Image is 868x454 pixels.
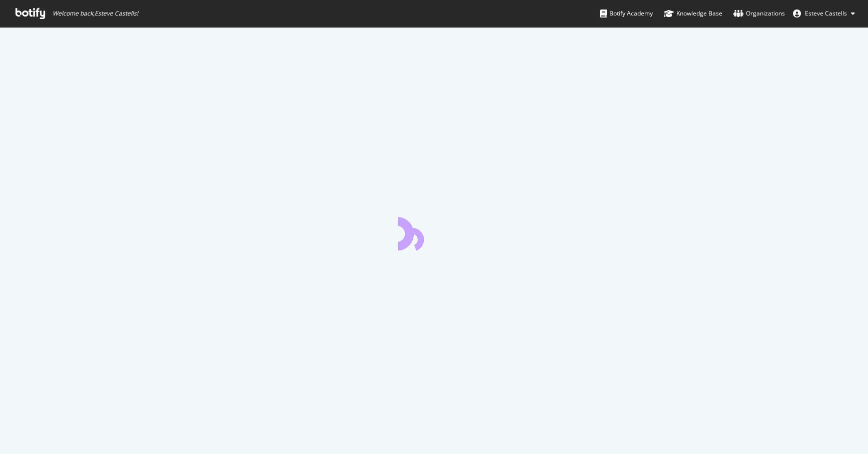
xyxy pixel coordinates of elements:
[664,8,722,18] div: Knowledge Base
[398,214,470,250] div: animation
[733,8,785,18] div: Organizations
[53,9,138,17] span: Welcome back, Esteve Castells !
[805,9,847,17] span: Esteve Castells
[785,5,863,21] button: Esteve Castells
[600,8,653,18] div: Botify Academy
